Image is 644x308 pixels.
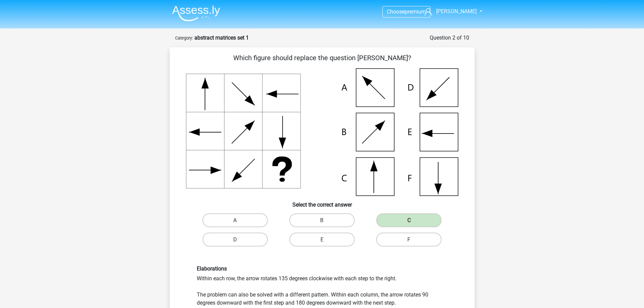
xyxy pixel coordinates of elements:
[233,217,237,223] font: A
[320,217,324,223] font: B
[292,202,352,208] font: Select the correct answer
[233,236,237,243] font: D
[172,5,220,21] img: Assessly
[436,8,477,15] font: [PERSON_NAME]
[197,265,227,272] font: Elaborations
[405,8,426,15] font: premium
[197,275,397,282] font: Within each row, the arrow rotates 135 degrees clockwise with each step to the right.
[194,34,249,41] font: abstract matrices set 1
[422,7,477,16] a: [PERSON_NAME]
[407,217,411,223] font: C
[233,54,411,62] font: Which figure should replace the question [PERSON_NAME]?
[430,34,469,41] font: Question 2 of 10
[320,236,324,243] font: E
[387,8,405,15] font: Choose
[383,7,430,16] a: Choosepremium
[175,35,193,41] font: Category:
[197,291,428,306] font: The problem can also be solved with a different pattern. Within each column, the arrow rotates 90...
[407,236,410,243] font: F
